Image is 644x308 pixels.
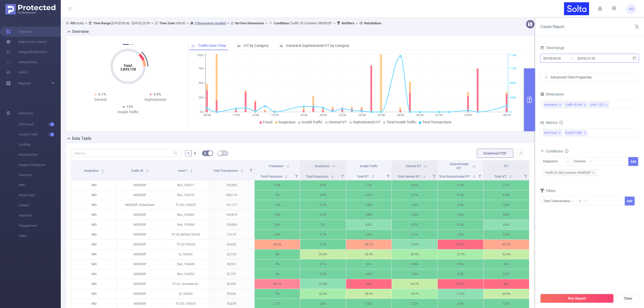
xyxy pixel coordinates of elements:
[484,269,529,279] p: 4.2%
[163,249,209,259] p: A_154342
[503,113,510,117] tspan: 08/09
[423,176,426,178] i: icon: caret-down
[392,180,437,190] p: 4.6%
[117,200,163,210] p: NEWDSP_VideoEvent
[163,180,209,190] p: Run_154371
[72,136,91,142] h2: Data Table
[484,190,529,200] p: 6.9%
[153,92,161,96] span: 6.9%
[494,175,507,178] span: Total IVT
[355,21,359,25] span: >
[285,174,288,177] div: Sort
[473,174,476,177] div: Sort
[372,176,374,178] i: icon: caret-down
[198,67,204,70] tspan: 75%
[19,190,61,200] span: Click Fraud
[19,200,61,210] span: Unified
[84,21,89,25] span: >
[438,220,483,229] p: 4.3%
[19,129,61,140] span: Invalid Traffic
[263,120,272,124] span: Fraud
[159,21,176,25] b: Time Zone:
[117,289,163,299] p: NEWDSP
[237,44,241,47] i: icon: bar-chart
[438,240,483,249] p: 54.4%
[392,190,437,200] p: 3.7%
[300,220,346,229] p: 5%
[392,279,437,289] p: 24.7%
[353,120,380,124] span: Sophisticated IVT
[117,269,163,279] p: NEWDSP
[397,175,421,178] span: Total General IVT
[438,200,483,210] p: 2.4%
[71,230,117,239] p: IMG
[357,175,370,178] span: Total IVT
[559,121,563,124] i: icon: info-circle
[71,269,117,279] p: IMG
[123,64,133,68] tspan: Total:
[163,230,209,239] p: TC-24_ReTest154332
[198,44,226,48] span: Traffic Over Time
[544,102,558,108] div: Integration
[71,289,117,299] p: IMG
[117,220,163,229] p: NEWDSP
[392,230,437,239] p: 2.1%
[264,21,269,25] span: >
[397,113,404,117] tspan: 28/08
[18,78,31,88] a: Reports
[543,130,562,136] span: Anti-Fraud
[19,160,61,170] span: Supply Intelligence
[300,259,346,269] p: 3.1%
[438,180,483,190] p: 3.1%
[484,180,529,190] p: 7.7%
[274,21,332,25] span: Traffic ID Contains 'NEWDSP'
[346,200,392,210] p: 3.8%
[346,279,392,289] p: 84%
[224,151,227,155] i: icon: table
[198,96,204,99] tspan: 25%
[360,164,378,168] span: Invalid Traffic
[543,101,563,108] li: Integration
[358,113,365,117] tspan: 24/08
[564,101,588,108] li: Traffic ID (tid)
[209,200,254,210] p: 161,117
[200,110,204,114] tspan: 0%
[592,171,595,174] i: icon: close
[319,113,327,117] tspan: 20/08
[392,200,437,210] p: 1.4%
[19,150,61,160] span: Brand Safety
[255,200,300,210] p: 1.5%
[19,170,61,180] span: Passport
[564,130,588,136] span: Invalid Traffic
[484,240,529,249] p: 65.7%
[559,104,561,107] i: icon: close
[301,120,323,124] span: Invalid Traffic
[71,240,117,249] p: IMG
[209,259,254,269] p: 58,591
[285,176,288,178] i: icon: caret-down
[435,113,443,117] tspan: 01/09
[71,210,117,220] p: IMG
[120,67,136,71] tspan: 2,843,128
[392,249,437,259] p: 20.9%
[255,269,300,279] p: 2%
[484,259,529,269] p: 6%
[163,200,209,210] p: TC-26_154335
[583,200,587,203] i: icon: down
[240,168,244,171] div: Sort
[209,230,254,239] p: 73,172
[255,289,300,299] p: 7%
[341,21,355,25] b: No Filters
[192,44,195,47] i: icon: line-chart
[300,200,346,210] p: 2.3%
[146,168,149,170] i: icon: caret-up
[101,170,104,172] i: icon: caret-down
[339,113,346,117] tspan: 22/08
[300,240,346,249] p: 2.1%
[209,240,254,249] p: 63,652
[331,176,334,178] i: icon: caret-down
[577,55,618,62] input: End date
[6,27,33,37] a: Overview
[123,44,129,45] button: 1
[244,44,269,48] span: IVT by Category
